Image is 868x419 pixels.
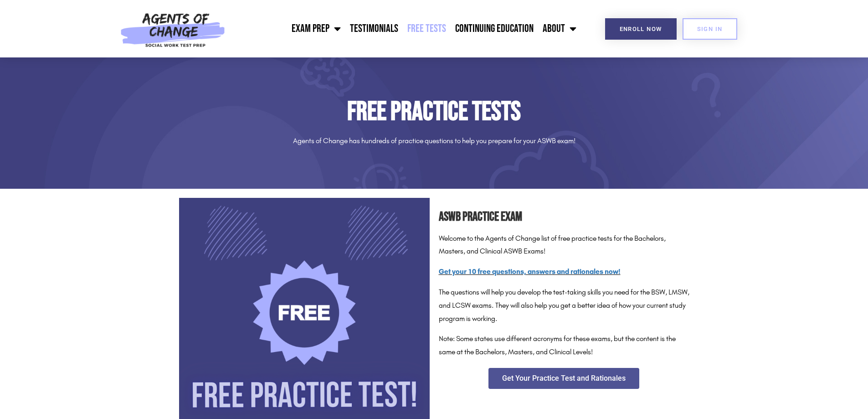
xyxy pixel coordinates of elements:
[345,17,403,40] a: Testimonials
[451,17,538,40] a: Continuing Education
[439,286,689,325] p: The questions will help you develop the test-taking skills you need for the BSW, LMSW, and LCSW e...
[488,368,639,389] a: Get Your Practice Test and Rationales
[179,98,689,125] h1: Free Practice Tests
[605,18,677,40] a: Enroll Now
[230,17,581,40] nav: Menu
[179,134,689,148] p: Agents of Change has hundreds of practice questions to help you prepare for your ASWB exam!
[538,17,581,40] a: About
[439,332,689,359] p: Note: Some states use different acronyms for these exams, but the content is the same at the Bach...
[439,207,689,228] h2: ASWB Practice Exam
[697,26,723,32] span: SIGN IN
[287,17,345,40] a: Exam Prep
[502,375,626,382] span: Get Your Practice Test and Rationales
[683,18,737,40] a: SIGN IN
[439,267,621,276] a: Get your 10 free questions, answers and rationales now!
[439,232,689,259] p: Welcome to the Agents of Change list of free practice tests for the Bachelors, Masters, and Clini...
[620,26,662,32] span: Enroll Now
[403,17,451,40] a: Free Tests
